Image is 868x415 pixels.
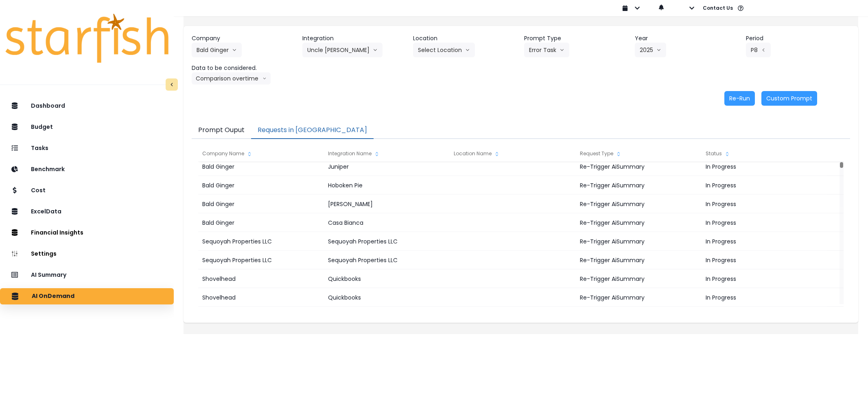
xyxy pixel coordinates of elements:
div: In Progress [702,232,827,251]
div: Bald Ginger [198,213,324,232]
button: Error Taskarrow down line [524,43,569,57]
div: In Progress [702,288,827,307]
div: Hoboken Pie [324,176,449,195]
div: Re-Trigger AiSummary [576,251,701,269]
div: Sequoyah Properties LLC [198,232,324,251]
p: Benchmark [31,166,65,173]
button: 2025arrow down line [635,43,666,57]
button: Uncle [PERSON_NAME]arrow down line [302,43,383,57]
div: Re-Trigger AiSummary [576,269,701,288]
div: Shovelhead [198,269,324,288]
p: AI OnDemand [32,293,74,300]
header: Integration [302,34,407,43]
svg: sort [494,151,500,157]
div: In Progress [702,213,827,232]
svg: arrow down line [232,46,237,54]
header: Year [635,34,739,43]
div: Re-Trigger AiSummary [576,195,701,213]
svg: arrow down line [656,46,661,54]
header: Prompt Type [524,34,628,43]
div: Re-Trigger AiSummary [576,157,701,176]
div: In Progress [702,176,827,195]
svg: sort [615,151,622,157]
div: Status [702,146,827,162]
svg: sort [724,151,730,157]
svg: arrow down line [262,74,267,83]
div: Sequoyah Properties LLC [198,251,324,269]
svg: arrow left line [761,46,766,54]
p: Dashboard [31,102,65,109]
div: Casa Bianca [324,213,449,232]
button: Select Locationarrow down line [413,43,475,57]
div: Sequoyah Properties LLC [324,251,449,269]
div: Shovelhead [198,288,324,307]
div: Company Name [198,146,324,162]
p: Tasks [31,145,48,152]
div: RVA [198,307,324,326]
div: In Progress [702,251,827,269]
header: Company [192,34,296,43]
button: P8arrow left line [746,43,771,57]
div: Quickbooks [324,288,449,307]
div: In Progress [702,195,827,213]
div: Bald Ginger [198,195,324,213]
button: Bald Gingerarrow down line [192,43,242,57]
div: Re-Trigger AiSummary [576,288,701,307]
p: Cost [31,187,46,194]
header: Location [413,34,517,43]
svg: arrow down line [465,46,470,54]
button: Custom Prompt [761,91,817,106]
div: Quickbooks [324,269,449,288]
svg: arrow down line [373,46,378,54]
button: Comparison overtimearrow down line [192,72,271,85]
div: Re-Trigger AiSummary [576,307,701,326]
div: Bald Ginger [198,157,324,176]
div: In Progress [702,269,827,288]
div: Game Plan [324,307,449,326]
div: Integration Name [324,146,449,162]
div: [PERSON_NAME] [324,195,449,213]
svg: arrow down line [560,46,564,54]
p: ExcelData [31,208,61,215]
div: In Progress [702,307,827,326]
div: Location Name [450,146,575,162]
div: Request Type [576,146,701,162]
svg: sort [374,151,380,157]
p: Budget [31,124,53,130]
button: Requests in [GEOGRAPHIC_DATA] [251,122,374,139]
div: Bald Ginger [198,176,324,195]
div: Re-Trigger AiSummary [576,232,701,251]
p: AI Summary [31,272,66,278]
div: Juniper [324,157,449,176]
button: Re-Run [724,91,755,106]
svg: sort [246,151,253,157]
div: Re-Trigger AiSummary [576,176,701,195]
header: Period [746,34,850,43]
div: Sequoyah Properties LLC [324,232,449,251]
header: Data to be considered. [192,64,296,72]
div: Re-Trigger AiSummary [576,213,701,232]
div: In Progress [702,157,827,176]
button: Prompt Ouput [192,122,251,139]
